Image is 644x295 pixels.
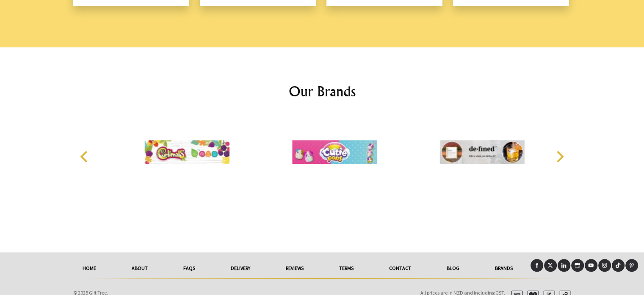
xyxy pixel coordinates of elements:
a: Contact [371,259,429,278]
a: FAQs [166,259,213,278]
a: Tiktok [612,259,625,272]
a: Brands [477,259,531,278]
button: Next [550,147,569,166]
a: Blog [429,259,477,278]
a: LinkedIn [558,259,570,272]
a: Terms [321,259,371,278]
img: Defined [440,120,525,184]
img: CUTIE POPS [292,120,377,184]
a: reviews [268,259,321,278]
h2: Our Brands [72,81,573,101]
a: Pinterest [625,259,638,272]
a: HOME [65,259,114,278]
a: Facebook [531,259,543,272]
button: Previous [76,147,94,166]
a: X (Twitter) [544,259,557,272]
img: Curlimals [145,120,229,184]
a: Instagram [598,259,611,272]
a: delivery [213,259,268,278]
a: Youtube [585,259,597,272]
a: About [114,259,166,278]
